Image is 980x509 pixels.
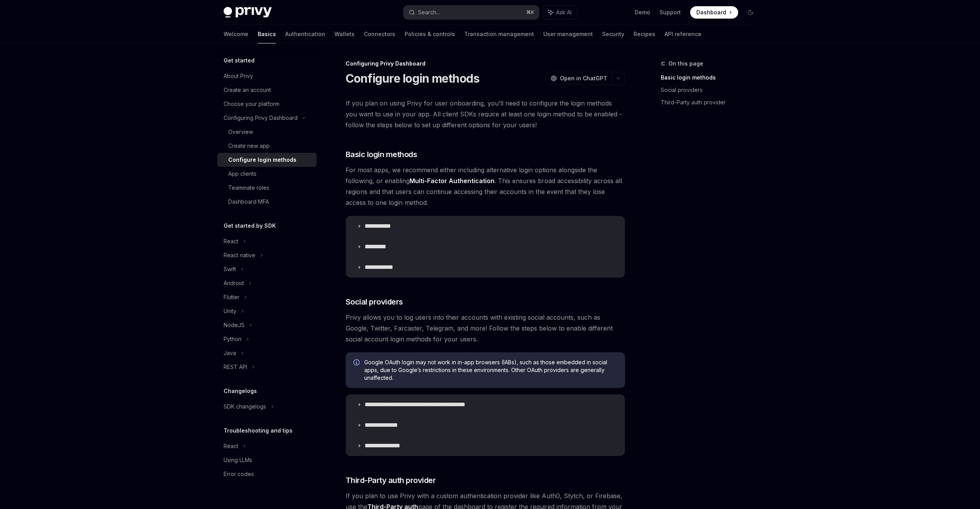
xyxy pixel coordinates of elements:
[224,402,266,411] div: SDK changelogs
[364,25,395,43] a: Connectors
[224,362,247,372] div: REST API
[224,306,236,316] div: Unity
[217,97,317,111] a: Choose your platform
[346,60,625,68] div: Configuring Privy Dashboard
[217,83,317,97] a: Create an account
[353,359,361,367] svg: Info
[224,56,255,65] h5: Get started
[217,139,317,153] a: Create new app
[224,469,254,479] div: Error codes
[224,265,236,274] div: Swift
[217,125,317,139] a: Overview
[660,9,681,16] a: Support
[224,279,244,288] div: Android
[661,96,763,109] a: Third-Party auth provider
[224,221,276,230] h5: Get started by SDK
[346,149,417,160] span: Basic login methods
[224,293,239,302] div: Flutter
[217,69,317,83] a: About Privy
[668,59,703,68] span: On this page
[224,441,238,451] div: React
[285,25,325,43] a: Authentication
[228,169,257,178] div: App clients
[224,99,279,109] div: Choose your platform
[410,177,494,185] a: Multi-Factor Authentication
[224,237,238,246] div: React
[228,197,269,206] div: Dashboard MFA
[744,6,757,19] button: Toggle dark mode
[217,195,317,209] a: Dashboard MFA
[634,25,655,43] a: Recipes
[661,84,763,96] a: Social providers
[418,8,440,17] div: Search...
[543,5,577,19] button: Ask AI
[556,9,572,16] span: Ask AI
[228,155,296,164] div: Configure login methods
[228,141,270,151] div: Create new app
[224,334,241,344] div: Python
[224,348,236,358] div: Java
[346,312,625,345] span: Privy allows you to log users into their accounts with existing social accounts, such as Google, ...
[665,25,701,43] a: API reference
[696,9,726,16] span: Dashboard
[224,386,257,396] h5: Changelogs
[228,127,253,137] div: Overview
[546,72,612,85] button: Open in ChatGPT
[346,164,625,208] span: For most apps, we recommend either including alternative login options alongside the following, o...
[364,358,617,382] span: Google OAuth login may not work in in-app browsers (IABs), such as those embedded in social apps,...
[464,25,534,43] a: Transaction management
[543,25,593,43] a: User management
[334,25,355,43] a: Wallets
[217,153,317,167] a: Configure login methods
[560,74,607,82] span: Open in ChatGPT
[217,453,317,467] a: Using LLMs
[346,71,480,85] h1: Configure login methods
[346,98,625,130] span: If you plan on using Privy for user onboarding, you’ll need to configure the login methods you wa...
[635,9,650,16] a: Demo
[690,6,738,19] a: Dashboard
[403,5,539,19] button: Search...⌘K
[224,113,298,123] div: Configuring Privy Dashboard
[224,71,253,81] div: About Privy
[526,9,534,16] span: ⌘ K
[224,85,271,95] div: Create an account
[346,475,436,486] span: Third-Party auth provider
[217,167,317,181] a: App clients
[224,25,248,43] a: Welcome
[217,181,317,195] a: Teammate roles
[661,71,763,84] a: Basic login methods
[346,296,403,307] span: Social providers
[258,25,276,43] a: Basics
[228,183,269,192] div: Teammate roles
[224,251,255,260] div: React native
[224,426,293,435] h5: Troubleshooting and tips
[217,467,317,481] a: Error codes
[405,25,455,43] a: Policies & controls
[224,320,245,330] div: NodeJS
[224,7,272,18] img: dark logo
[602,25,624,43] a: Security
[224,455,252,465] div: Using LLMs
